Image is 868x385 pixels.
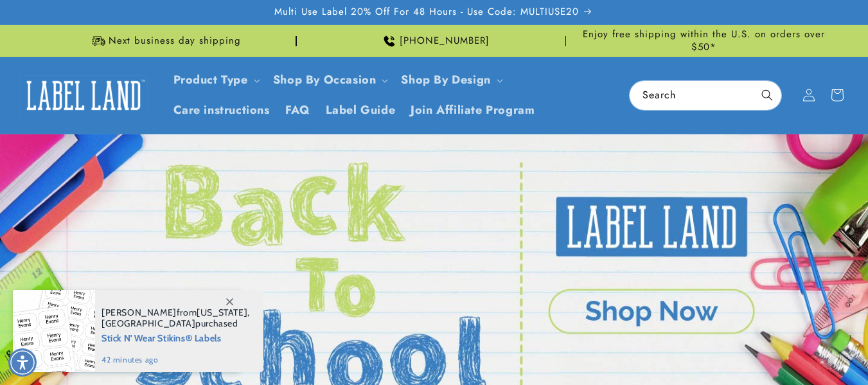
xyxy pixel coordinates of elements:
button: Search [753,81,781,109]
summary: Shop By Design [393,65,508,95]
summary: Product Type [166,65,265,95]
div: Accessibility Menu [8,348,37,377]
a: Label Guide [318,95,403,125]
iframe: Gorgias live chat messenger [740,330,855,372]
a: Join Affiliate Program [403,95,542,125]
span: Label Guide [326,103,396,118]
span: Next business day shipping [109,35,241,48]
div: Announcement [32,25,297,57]
a: Label Land [15,71,153,120]
span: [GEOGRAPHIC_DATA] [102,318,195,329]
span: Shop By Occasion [273,73,376,87]
span: Multi Use Label 20% Off For 48 Hours - Use Code: MULTIUSE20 [274,6,579,19]
img: Label Land [19,75,148,115]
a: Care instructions [166,95,278,125]
div: Announcement [302,25,567,57]
span: Stick N' Wear Stikins® Labels [102,329,250,345]
span: Join Affiliate Program [411,103,535,118]
span: Care instructions [173,103,270,118]
summary: Shop By Occasion [265,65,394,95]
span: [PERSON_NAME] [102,307,177,318]
a: FAQ [278,95,318,125]
span: Enjoy free shipping within the U.S. on orders over $50* [571,28,836,53]
div: Announcement [571,25,836,57]
span: from , purchased [102,307,250,329]
span: [US_STATE] [197,307,247,318]
span: [PHONE_NUMBER] [400,35,490,48]
a: Product Type [173,71,248,88]
span: 42 minutes ago [102,354,250,366]
span: FAQ [285,103,310,118]
a: Shop By Design [401,71,490,88]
